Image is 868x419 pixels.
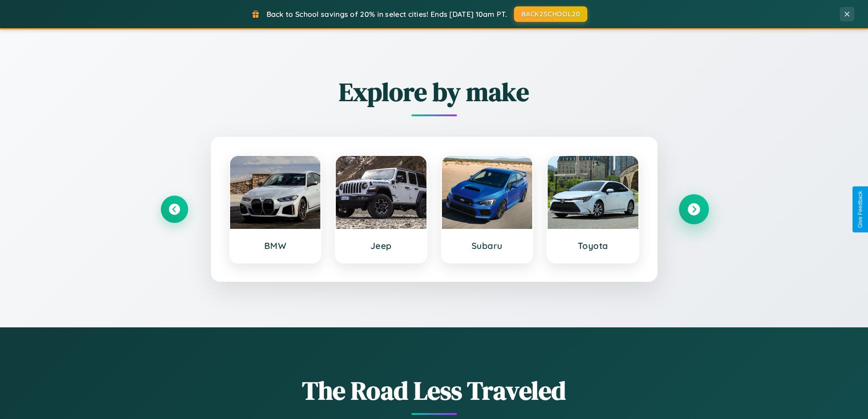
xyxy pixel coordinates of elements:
[557,240,629,251] h3: Toyota
[161,373,708,408] h1: The Road Less Traveled
[239,240,312,251] h3: BMW
[267,10,507,19] span: Back to School savings of 20% in select cities! Ends [DATE] 10am PT.
[345,240,417,251] h3: Jeep
[857,191,863,228] div: Give Feedback
[514,6,587,22] button: BACK2SCHOOL20
[451,240,524,251] h3: Subaru
[161,74,708,109] h2: Explore by make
